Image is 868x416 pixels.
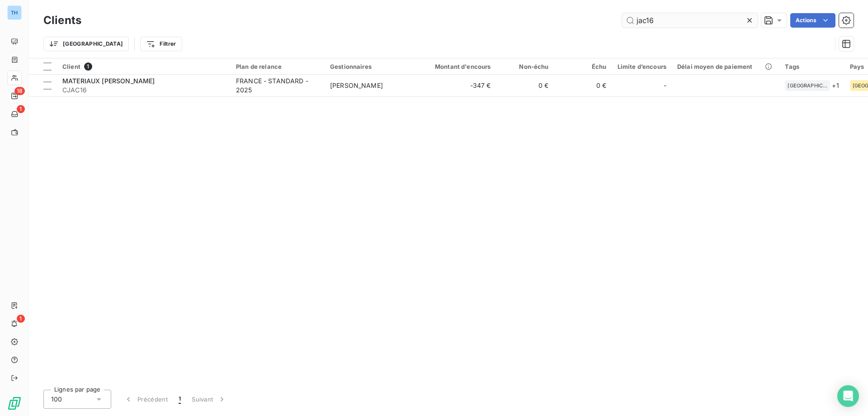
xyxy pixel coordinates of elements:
[560,63,607,70] div: Échu
[837,385,859,407] div: Open Intercom Messenger
[554,75,612,96] td: 0 €
[236,77,319,95] div: FRANCE - STANDARD - 2025
[84,62,92,71] span: 1
[788,83,827,88] span: [GEOGRAPHIC_DATA]
[236,63,319,70] div: Plan de relance
[424,63,491,70] div: Montant d'encours
[51,395,62,404] span: 100
[7,396,22,411] img: Logo LeanPay
[330,81,383,89] span: [PERSON_NAME]
[496,75,554,96] td: 0 €
[785,63,839,70] div: Tags
[179,395,181,404] span: 1
[173,390,186,409] button: 1
[17,315,25,323] span: 1
[17,105,25,113] span: 1
[618,63,666,70] div: Limite d’encours
[622,13,758,28] input: Rechercher
[140,37,182,51] button: Filtrer
[664,81,666,90] span: -
[118,390,173,409] button: Précédent
[330,63,413,70] div: Gestionnaires
[502,63,549,70] div: Non-échu
[62,86,225,95] span: CJAC16
[677,63,774,70] div: Délai moyen de paiement
[419,75,496,96] td: -347 €
[43,12,81,29] h3: Clients
[186,390,232,409] button: Suivant
[62,77,155,85] span: MATERIAUX [PERSON_NAME]
[62,63,80,70] span: Client
[7,5,22,20] div: TH
[43,37,129,51] button: [GEOGRAPHIC_DATA]
[790,13,835,28] button: Actions
[832,81,839,90] span: + 1
[14,87,25,95] span: 18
